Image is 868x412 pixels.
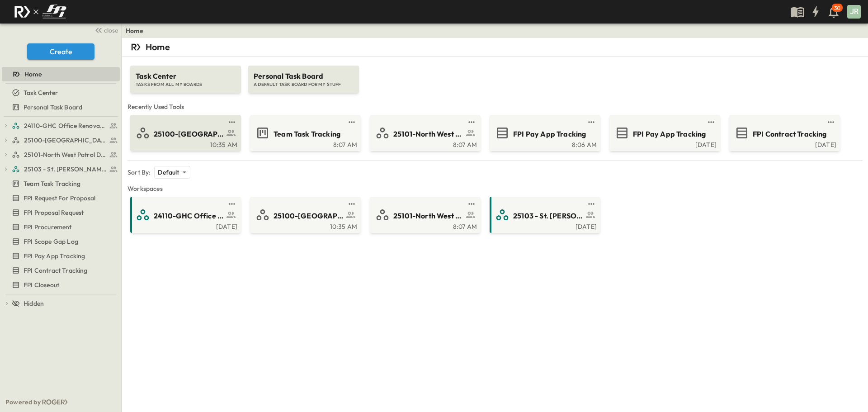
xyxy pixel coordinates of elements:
[2,118,120,133] div: 24110-GHC Office Renovationstest
[586,199,597,209] button: test
[2,86,118,99] a: Task Center
[132,208,237,222] a: 24110-GHC Office Renovations
[126,26,143,35] a: Home
[24,251,85,260] span: FPI Pay App Tracking
[753,129,827,139] span: FPI Contract Tracking
[154,166,190,179] div: Default
[252,140,357,147] a: 8:07 AM
[611,140,717,147] a: [DATE]
[2,176,120,191] div: Team Task Trackingtest
[372,140,477,147] a: 8:07 AM
[2,279,118,291] a: FPI Closeout
[24,223,72,232] span: FPI Procurement
[346,117,357,128] button: test
[254,71,354,81] span: Personal Task Board
[2,278,120,292] div: FPI Closeouttest
[491,126,597,140] a: FPI Pay App Tracking
[24,150,107,159] span: 25101-North West Patrol Division
[731,140,836,147] a: [DATE]
[127,184,863,193] span: Workspaces
[2,162,120,176] div: 25103 - St. [PERSON_NAME] Phase 2test
[24,280,59,289] span: FPI Closeout
[12,119,118,132] a: 24110-GHC Office Renovations
[586,117,597,128] button: test
[2,249,120,263] div: FPI Pay App Trackingtest
[132,222,237,229] a: [DATE]
[372,222,477,229] a: 8:07 AM
[2,221,118,233] a: FPI Procurement
[2,133,120,147] div: 25100-Vanguard Prep Schooltest
[826,117,836,128] button: test
[136,81,236,88] span: TASKS FROM ALL MY BOARDS
[2,235,118,248] a: FPI Scope Gap Log
[252,222,357,229] a: 10:35 AM
[146,41,170,53] p: Home
[126,26,149,35] nav: breadcrumbs
[226,117,237,128] button: test
[2,220,120,234] div: FPI Procurementtest
[611,126,717,140] a: FPI Pay App Tracking
[2,147,120,162] div: 25101-North West Patrol Divisiontest
[24,179,80,188] span: Team Task Tracking
[136,71,236,81] span: Task Center
[24,165,107,174] span: 25103 - St. [PERSON_NAME] Phase 2
[127,168,151,177] p: Sort By:
[154,211,224,221] span: 24110-GHC Office Renovations
[372,208,477,222] a: 25101-North West Patrol Division
[393,129,463,139] span: 25101-North West Patrol Division
[12,148,118,161] a: 25101-North West Patrol Division
[12,134,118,147] a: 25100-Vanguard Prep School
[491,208,597,222] a: 25103 - St. [PERSON_NAME] Phase 2
[2,191,120,205] div: FPI Request For Proposaltest
[633,129,706,139] span: FPI Pay App Tracking
[2,100,120,114] div: Personal Task Boardtest
[2,250,118,262] a: FPI Pay App Tracking
[2,206,118,219] a: FPI Proposal Request
[154,129,224,139] span: 25100-[GEOGRAPHIC_DATA]
[466,117,477,128] button: test
[132,140,237,147] a: 10:35 AM
[24,121,107,130] span: 24110-GHC Office Renovations
[513,129,586,139] span: FPI Pay App Tracking
[513,211,583,221] span: 25103 - St. [PERSON_NAME] Phase 2
[247,57,360,93] a: Personal Task BoardA DEFAULT TASK BOARD FOR MY STUFF
[2,205,120,220] div: FPI Proposal Requesttest
[2,263,120,278] div: FPI Contract Trackingtest
[252,126,357,140] a: Team Task Tracking
[393,211,463,221] span: 25101-North West Patrol Division
[254,81,354,88] span: A DEFAULT TASK BOARD FOR MY STUFF
[731,126,836,140] a: FPI Contract Tracking
[24,103,82,112] span: Personal Task Board
[27,43,94,60] button: Create
[2,264,118,277] a: FPI Contract Tracking
[372,126,477,140] a: 25101-North West Patrol Division
[91,24,120,36] button: close
[226,199,237,209] button: test
[2,192,118,204] a: FPI Request For Proposal
[24,194,95,203] span: FPI Request For Proposal
[274,211,344,221] span: 25100-[GEOGRAPHIC_DATA]
[24,70,42,79] span: Home
[2,234,120,249] div: FPI Scope Gap Logtest
[846,4,862,19] button: JR
[491,222,597,229] a: [DATE]
[466,199,477,209] button: test
[491,140,597,147] a: 8:06 AM
[2,101,118,114] a: Personal Task Board
[129,57,242,93] a: Task CenterTASKS FROM ALL MY BOARDS
[346,199,357,209] button: test
[847,5,861,19] div: JR
[274,129,340,139] span: Team Task Tracking
[127,102,863,111] span: Recently Used Tools
[24,136,107,145] span: 25100-Vanguard Prep School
